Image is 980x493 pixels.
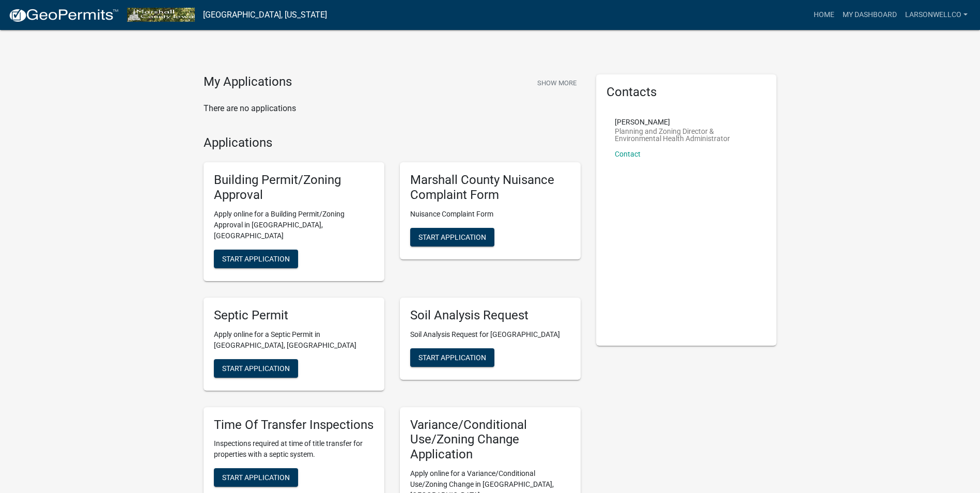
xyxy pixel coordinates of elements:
[222,364,290,372] span: Start Application
[410,329,570,340] p: Soil Analysis Request for [GEOGRAPHIC_DATA]
[901,5,972,25] a: larsonwellco
[222,473,290,482] span: Start Application
[214,209,374,241] p: Apply online for a Building Permit/Zoning Approval in [GEOGRAPHIC_DATA], [GEOGRAPHIC_DATA]
[214,468,298,487] button: Start Application
[214,359,298,378] button: Start Application
[615,128,758,142] p: Planning and Zoning Director & Environmental Health Administrator
[410,173,570,203] h5: Marshall County Nuisance Complaint Form
[214,173,374,203] h5: Building Permit/Zoning Approval
[615,118,758,126] p: [PERSON_NAME]
[410,209,570,220] p: Nuisance Complaint Form
[214,438,374,460] p: Inspections required at time of title transfer for properties with a septic system.
[410,308,570,323] h5: Soil Analysis Request
[810,5,838,25] a: Home
[418,353,486,361] span: Start Application
[410,418,570,462] h5: Variance/Conditional Use/Zoning Change Application
[410,348,494,367] button: Start Application
[204,135,581,150] h4: Applications
[606,85,767,100] h5: Contacts
[222,254,290,263] span: Start Application
[214,308,374,323] h5: Septic Permit
[410,228,494,246] button: Start Application
[214,250,298,268] button: Start Application
[615,150,641,158] a: Contact
[214,329,374,351] p: Apply online for a Septic Permit in [GEOGRAPHIC_DATA], [GEOGRAPHIC_DATA]
[533,74,581,91] button: Show More
[214,418,374,433] h5: Time Of Transfer Inspections
[204,74,292,90] h4: My Applications
[204,102,581,115] p: There are no applications
[838,5,901,25] a: My Dashboard
[203,6,327,24] a: [GEOGRAPHIC_DATA], [US_STATE]
[418,233,486,241] span: Start Application
[127,8,195,22] img: Marshall County, Iowa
